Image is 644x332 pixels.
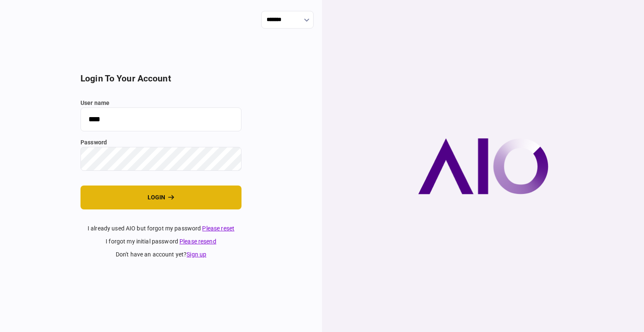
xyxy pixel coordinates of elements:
[80,99,241,107] label: user name
[418,138,548,194] img: AIO company logo
[80,147,241,171] input: password
[80,73,241,84] h2: login to your account
[80,237,241,246] div: I forgot my initial password
[187,251,206,258] a: Sign up
[80,224,241,233] div: I already used AIO but forgot my password
[80,186,241,209] button: login
[80,250,241,259] div: don't have an account yet ?
[80,107,241,131] input: user name
[80,138,241,147] label: password
[202,225,234,232] a: Please reset
[261,11,314,29] input: show language options
[179,238,216,245] a: Please resend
